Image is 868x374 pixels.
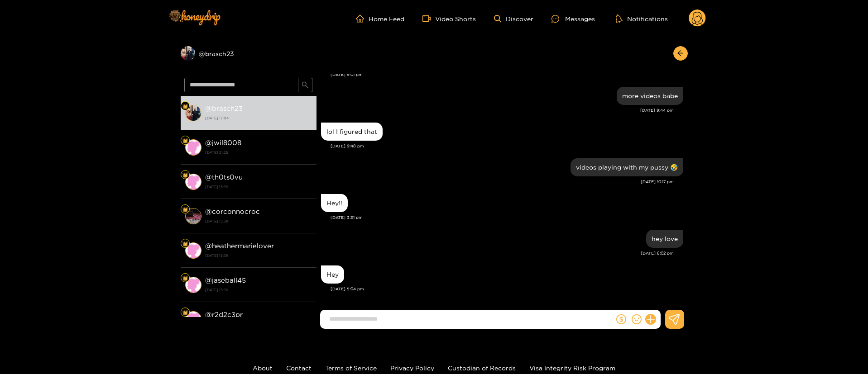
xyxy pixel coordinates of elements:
strong: [DATE] 17:04 [205,114,312,122]
div: lol I figured that [326,128,377,135]
strong: [DATE] 15:38 [205,251,312,260]
div: Hey!! [326,199,342,207]
a: Visa Integrity Risk Program [529,365,615,371]
button: dollar [614,312,628,326]
div: [DATE] 9:44 pm [321,107,674,114]
img: conversation [185,105,201,121]
strong: [DATE] 15:38 [205,183,312,191]
img: conversation [185,311,201,327]
a: Contact [286,365,312,371]
div: videos playing with my pussy 🤣 [576,164,678,171]
a: Discover [494,15,533,23]
img: conversation [185,242,201,259]
a: Terms of Service [325,365,377,371]
span: search [302,81,308,89]
strong: @ th0ts0vu [205,173,243,181]
strong: [DATE] 15:38 [205,217,312,225]
div: [DATE] 9:48 pm [331,143,683,149]
button: search [298,78,312,92]
img: Fan Level [182,241,188,246]
div: [DATE] 5:04 pm [331,286,683,292]
button: arrow-left [673,46,688,61]
strong: [DATE] 15:38 [205,286,312,294]
span: video-camera [422,14,435,23]
span: arrow-left [677,50,684,57]
a: Home Feed [356,14,404,23]
div: [DATE] 9:01 pm [331,71,683,78]
img: Fan Level [182,275,188,281]
div: @brasch23 [181,46,317,61]
span: home [356,14,369,23]
div: [DATE] 3:31 pm [331,214,683,221]
img: conversation [185,277,201,293]
img: conversation [185,208,201,224]
strong: [DATE] 21:25 [205,148,312,156]
img: Fan Level [182,138,188,143]
div: Sep. 29, 5:04 pm [321,265,344,284]
div: [DATE] 10:17 pm [321,179,674,185]
div: Sep. 26, 3:31 pm [321,194,348,212]
strong: @ heathermarielover [205,242,274,250]
div: [DATE] 8:02 pm [321,250,674,256]
a: Video Shorts [422,14,476,23]
div: Sep. 25, 9:44 pm [617,87,683,105]
strong: @ brasch23 [205,104,243,112]
img: Fan Level [182,172,188,178]
div: Sep. 25, 10:17 pm [571,158,683,176]
span: dollar [616,314,626,324]
strong: @ jaseball45 [205,276,246,284]
a: About [253,365,273,371]
div: more videos babe [622,92,678,99]
img: Fan Level [182,207,188,212]
strong: @ r2d2c3pr [205,311,243,318]
div: Sep. 26, 8:02 pm [646,230,683,248]
strong: @ jwil8008 [205,139,241,147]
img: Fan Level [182,104,188,109]
button: Notifications [613,14,671,23]
span: smile [632,314,642,324]
img: conversation [185,174,201,190]
a: Privacy Policy [390,365,434,371]
div: Messages [551,14,595,24]
a: Custodian of Records [448,365,516,371]
div: Sep. 25, 9:48 pm [321,123,383,141]
img: conversation [185,139,201,156]
div: Hey [326,271,339,278]
div: hey love [652,235,678,242]
img: Fan Level [182,310,188,315]
strong: @ corconnocroc [205,208,260,215]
